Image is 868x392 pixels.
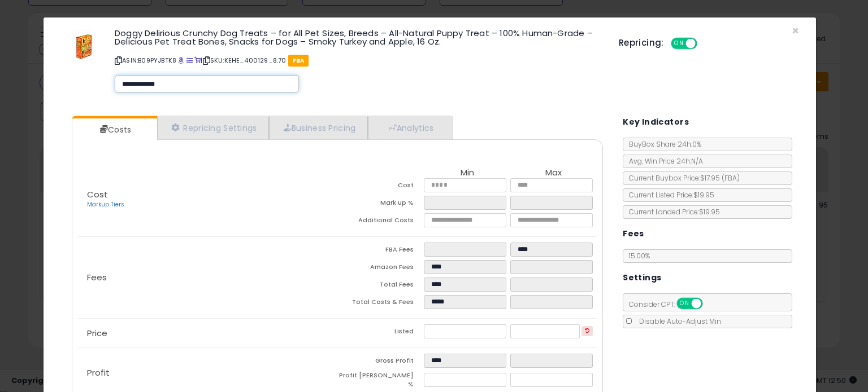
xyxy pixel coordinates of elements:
span: OFF [701,299,719,309]
a: Your listing only [194,56,201,65]
td: Profit [PERSON_NAME] % [337,371,424,392]
p: Price [78,329,337,338]
span: ON [678,299,692,309]
th: Min [424,168,510,178]
span: Avg. Win Price 24h: N/A [623,156,703,166]
span: ON [672,39,686,49]
p: Cost [78,190,337,209]
a: Repricing Settings [157,116,269,139]
span: × [792,23,799,39]
span: Current Listed Price: $19.95 [623,190,714,200]
a: Business Pricing [269,116,368,139]
th: Max [510,168,597,178]
h5: Settings [623,271,661,285]
span: $17.95 [700,173,740,183]
td: Listed [337,324,424,342]
a: Analytics [368,116,452,139]
h3: Doggy Delirious Crunchy Dog Treats – for All Pet Sizes, Breeds – All-Natural Puppy Treat – 100% H... [115,29,602,46]
h5: Fees [623,227,644,241]
span: BuyBox Share 24h: 0% [623,139,701,149]
h5: Repricing: [619,38,664,47]
p: Fees [78,273,337,282]
span: Disable Auto-Adjust Min [633,316,721,326]
td: Total Fees [337,278,424,295]
a: All offer listings [186,56,193,65]
span: 15.00 % [629,251,650,261]
h5: Key Indicators [623,115,689,129]
span: FBA [288,55,309,67]
td: Additional Costs [337,213,424,231]
a: BuyBox page [178,56,184,65]
p: ASIN: B09PYJBTK8 | SKU: KEHE_400129_8.70 [115,51,602,69]
td: Amazon Fees [337,260,424,278]
td: FBA Fees [337,243,424,260]
p: Profit [78,368,337,377]
td: Gross Profit [337,354,424,371]
span: Current Buybox Price: [623,173,740,183]
img: 41GPvmYleSL._SL60_.jpg [72,29,95,63]
td: Mark up % [337,196,424,213]
a: Costs [72,118,156,141]
a: Markup Tiers [87,200,124,209]
td: Total Costs & Fees [337,295,424,312]
td: Cost [337,178,424,196]
span: OFF [695,39,713,49]
span: ( FBA ) [722,173,740,183]
span: Current Landed Price: $19.95 [623,207,720,217]
span: Consider CPT: [623,299,718,309]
